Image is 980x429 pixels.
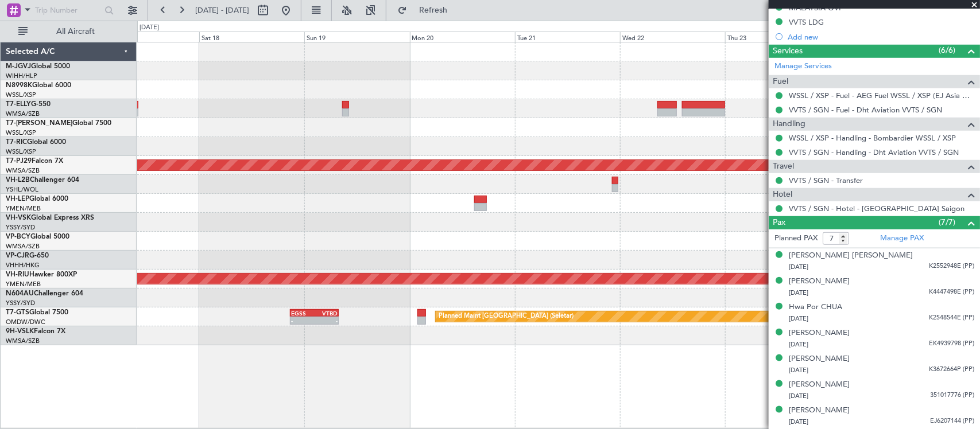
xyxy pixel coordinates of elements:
[291,310,314,317] div: EGSS
[789,405,850,416] div: [PERSON_NAME]
[789,204,964,213] a: VVTS / SGN - Hotel - [GEOGRAPHIC_DATA] Saigon
[6,177,79,184] a: VH-L2BChallenger 604
[6,82,32,89] span: N8998K
[6,101,31,108] span: T7-ELLY
[6,318,45,326] a: OMDW/DWC
[789,17,824,27] div: VVTS LDG
[788,32,974,42] div: Add new
[6,139,27,146] span: T7-RIC
[6,261,40,270] a: VHHH/HKG
[140,23,159,33] div: [DATE]
[6,223,35,232] a: YSSY/SYD
[6,196,29,202] span: VH-LEP
[939,216,955,228] span: (7/7)
[410,32,515,42] div: Mon 20
[6,120,72,127] span: T7-[PERSON_NAME]
[789,302,842,313] div: Hwa Por CHUA
[6,290,34,297] span: N604AU
[6,147,36,156] a: WSSL/XSP
[315,317,338,324] div: -
[6,280,41,288] a: YMEN/MEB
[6,252,49,259] a: VP-CJRG-650
[6,158,63,165] a: T7-PJ29Falcon 7X
[880,233,924,244] a: Manage PAX
[6,204,41,213] a: YMEN/MEB
[789,147,959,157] a: VVTS / SGN - Handling - Dht Aviation VVTS / SGN
[789,340,808,349] span: [DATE]
[30,28,121,36] span: All Aircraft
[6,139,66,146] a: T7-RICGlobal 6000
[409,6,458,14] span: Refresh
[6,252,29,259] span: VP-CJR
[789,105,942,115] a: VVTS / SGN - Fuel - Dht Aviation VVTS / SGN
[6,72,37,80] a: WIHH/HLP
[6,309,29,316] span: T7-GTS
[774,233,818,244] label: Planned PAX
[789,91,974,100] a: WSSL / XSP - Fuel - AEG Fuel WSSL / XSP (EJ Asia Only)
[6,128,36,137] a: WSSL/XSP
[6,91,36,99] a: WSSL/XSP
[13,22,125,41] button: All Aircraft
[6,290,83,297] a: N604AUChallenger 604
[789,379,850,391] div: [PERSON_NAME]
[291,317,314,324] div: -
[789,263,808,271] span: [DATE]
[6,63,31,70] span: M-JGVJ
[773,160,794,173] span: Travel
[6,185,38,194] a: YSHL/WOL
[789,250,913,262] div: [PERSON_NAME] [PERSON_NAME]
[789,392,808,400] span: [DATE]
[620,32,725,42] div: Wed 22
[6,63,70,70] a: M-JGVJGlobal 5000
[6,337,40,345] a: WMSA/SZB
[6,120,111,127] a: T7-[PERSON_NAME]Global 7500
[35,2,101,19] input: Trip Number
[929,365,974,375] span: K3672664P (PP)
[773,216,785,229] span: Pax
[392,1,461,19] button: Refresh
[789,133,956,143] a: WSSL / XSP - Handling - Bombardier WSSL / XSP
[6,214,31,221] span: VH-VSK
[6,101,51,108] a: T7-ELLYG-550
[789,175,863,185] a: VVTS / SGN - Transfer
[94,32,199,42] div: Fri 17
[6,299,35,307] a: YSSY/SYD
[773,75,788,88] span: Fuel
[939,44,955,56] span: (6/6)
[6,166,40,175] a: WMSA/SZB
[195,5,249,15] span: [DATE] - [DATE]
[6,177,30,184] span: VH-L2B
[789,276,850,287] div: [PERSON_NAME]
[773,118,805,131] span: Handling
[6,196,68,202] a: VH-LEPGlobal 6000
[789,288,808,297] span: [DATE]
[929,287,974,297] span: K4447498E (PP)
[304,32,409,42] div: Sun 19
[773,188,792,201] span: Hotel
[774,61,832,72] a: Manage Services
[789,327,850,339] div: [PERSON_NAME]
[6,309,68,316] a: T7-GTSGlobal 7500
[315,310,338,317] div: VTBD
[929,339,974,349] span: EK4939798 (PP)
[6,242,40,251] a: WMSA/SZB
[929,262,974,271] span: K2552948E (PP)
[6,328,65,335] a: 9H-VSLKFalcon 7X
[773,45,803,58] span: Services
[6,271,29,278] span: VH-RIU
[929,313,974,323] span: K2548544E (PP)
[439,308,574,325] div: Planned Maint [GEOGRAPHIC_DATA] (Seletar)
[6,110,40,118] a: WMSA/SZB
[789,314,808,323] span: [DATE]
[789,353,850,365] div: [PERSON_NAME]
[199,32,304,42] div: Sat 18
[6,328,34,335] span: 9H-VSLK
[789,418,808,426] span: [DATE]
[6,233,30,240] span: VP-BCY
[6,82,71,89] a: N8998KGlobal 6000
[6,214,94,221] a: VH-VSKGlobal Express XRS
[789,366,808,375] span: [DATE]
[515,32,620,42] div: Tue 21
[725,32,830,42] div: Thu 23
[930,416,974,426] span: EJ6207144 (PP)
